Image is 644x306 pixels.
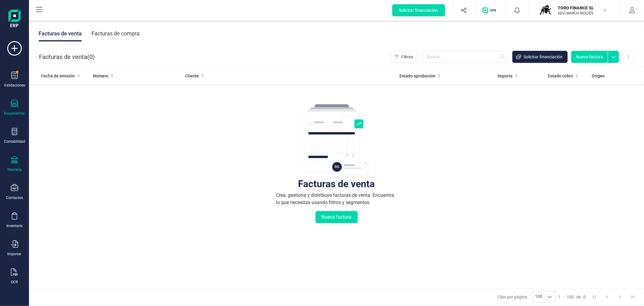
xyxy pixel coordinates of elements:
[39,26,82,41] div: Facturas de venta
[4,139,25,144] div: Contabilidad
[8,10,21,29] img: Logo Finanedi
[536,1,614,20] button: TOTORO FINANCE SLXEVI MARCH WOLTÉS
[399,73,435,79] span: Estado aprobación
[576,294,581,300] span: de
[533,291,544,302] span: 100
[558,294,561,300] span: 1
[185,73,199,79] span: Cliente
[422,51,509,63] input: Buscar...
[4,83,25,88] div: Validaciones
[558,294,586,300] div: -
[4,111,25,116] div: Documentos
[558,11,606,16] p: XEVI MARCH WOLTÉS
[392,4,445,16] button: Solicitar financiación
[401,54,413,60] span: Filtros
[614,291,626,303] button: Next Page
[298,181,375,187] div: Facturas de venta
[601,291,613,303] button: Previous Page
[41,73,75,79] span: Fecha de emisión
[567,294,574,300] span: 100
[276,192,397,206] div: Crea, gestiona y distribuye facturas de venta. Encuentra lo que necesitas usando filtros y segmen...
[8,252,22,256] div: Importar
[6,195,23,200] div: Contactos
[592,73,605,79] span: Origen
[399,7,438,13] span: Solicitar financiación
[512,51,568,63] button: Solicitar financiación
[303,103,370,176] img: img-empty-table.svg
[479,1,502,20] button: Logo de OPS
[89,53,93,61] span: 0
[548,73,573,79] span: Estado cobro
[627,291,639,303] button: Last Page
[524,54,562,60] span: Solicitar financiación
[482,7,498,13] img: Logo de OPS
[571,51,608,63] button: Nueva factura
[558,5,606,11] p: TORO FINANCE SL
[583,294,586,300] span: 0
[498,73,513,79] span: Importe
[391,51,418,63] button: Filtros
[39,51,95,63] div: Facturas de venta ( )
[7,167,22,172] div: Tesorería
[91,26,139,41] div: Facturas de compra
[589,291,600,303] button: First Page
[316,211,358,223] button: Nueva factura
[11,280,18,285] div: OCR
[497,291,556,303] div: Filas por página:
[93,73,108,79] span: Número
[539,4,552,17] img: TO
[6,223,23,228] div: Inventario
